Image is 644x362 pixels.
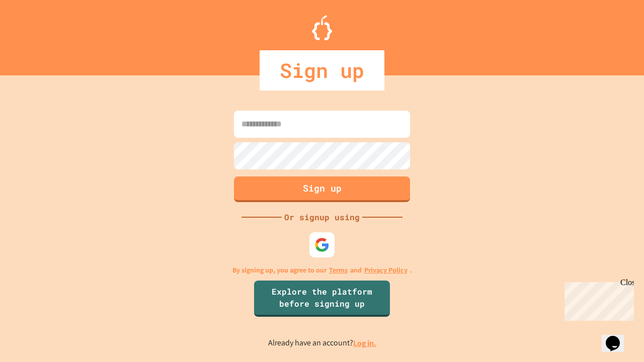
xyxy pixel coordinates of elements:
[282,211,362,223] div: Or signup using
[260,50,384,90] div: Sign up
[312,15,332,40] img: Logo.svg
[353,338,376,348] a: Log in.
[314,237,330,252] img: google-icon.svg
[4,4,69,64] div: Chat with us now!Close
[602,322,634,352] iframe: chat widget
[364,265,408,276] a: Privacy Policy
[234,176,410,202] button: Sign up
[254,281,390,317] a: Explore the platform before signing up
[232,265,412,276] p: By signing up, you agree to our and .
[268,337,376,349] p: Already have an account?
[560,278,634,321] iframe: chat widget
[329,265,348,276] a: Terms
